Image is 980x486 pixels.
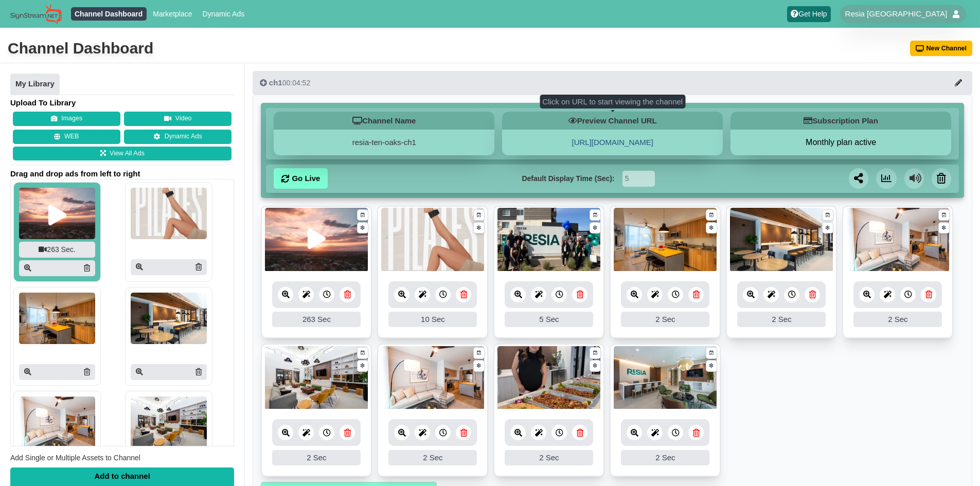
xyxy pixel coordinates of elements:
button: Monthly plan active [730,137,951,148]
iframe: Chat Widget [929,437,980,486]
div: 2 Sec [272,450,361,465]
div: 2 Sec [737,312,826,327]
div: 263 Sec. [19,242,95,258]
div: 2 Sec [853,312,942,327]
label: Default Display Time (Sec): [522,173,614,184]
button: Images [13,112,120,126]
img: P250x250 image processing20250703 814449 mh3fb6 [131,293,207,344]
a: Dynamic Ads [124,130,231,144]
div: 10 Sec [388,312,477,327]
div: 2 Sec [505,450,593,465]
div: resia-ten-oaks-ch1 [274,130,494,155]
img: 667.829 kb [497,208,600,272]
span: Drag and drop ads from left to right [10,169,234,179]
img: 8.195 mb [846,208,949,272]
span: Add Single or Multiple Assets to Channel [10,454,140,462]
div: 00:04:52 [260,78,310,88]
a: Marketplace [149,7,196,21]
a: My Library [10,74,60,95]
button: Video [124,112,231,126]
div: 263 Sec [272,312,361,327]
div: 5 Sec [505,312,593,327]
span: ch1 [269,78,282,87]
div: Channel Dashboard [8,38,153,59]
img: 8.195 mb [381,346,484,410]
h5: Preview Channel URL [502,112,723,130]
a: View All Ads [13,147,231,161]
span: Resia [GEOGRAPHIC_DATA] [845,9,948,19]
h4: Upload To Library [10,98,234,108]
h5: Subscription Plan [730,112,951,130]
img: P250x250 image processing20250703 814449 1vv3t4n [131,188,207,239]
img: 870.658 kb [497,346,600,410]
img: 1976.281 kb [381,208,484,272]
img: Screenshot25020250703 814449 1yrvw44 [19,188,95,239]
a: Go Live [274,168,328,189]
div: 2 Sec [621,450,709,465]
img: 8.436 mb [614,208,717,272]
button: New Channel [910,41,973,56]
button: WEB [13,130,120,144]
img: 8.035 mb [265,346,368,410]
div: 2 Sec [388,450,477,465]
img: P250x250 image processing20250703 814449 1p0bl2g [19,293,95,344]
button: ch100:04:52 [253,71,972,95]
h5: Channel Name [274,112,494,130]
img: P250x250 image processing20250703 814449 1734c61 [131,397,207,448]
a: Dynamic Ads [199,7,248,21]
a: [URL][DOMAIN_NAME] [572,138,653,147]
img: P250x250 image processing20250703 814449 6ytxcy [19,397,95,448]
a: Channel Dashboard [71,7,147,21]
a: Get Help [787,6,831,22]
img: Screenshot25020250703 814449 1yrvw44 [265,208,368,272]
img: 8.190 mb [730,208,833,272]
div: 2 Sec [621,312,709,327]
input: Seconds [622,171,655,187]
img: 8.057 mb [614,346,717,410]
img: Sign Stream.NET [10,4,62,24]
